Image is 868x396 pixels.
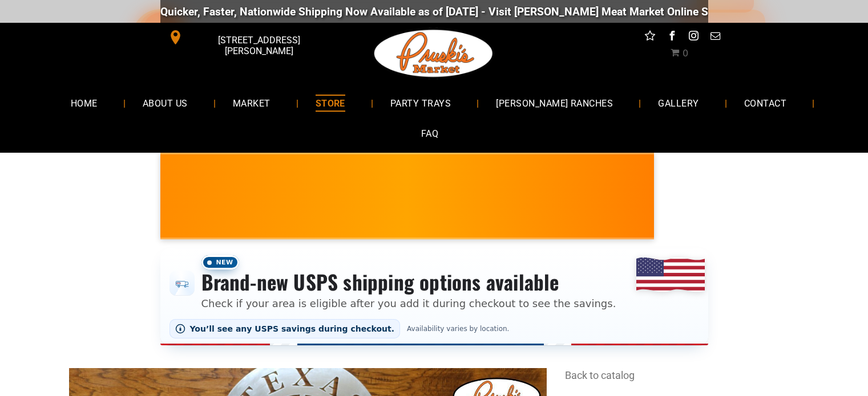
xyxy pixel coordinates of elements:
[405,325,511,333] span: Availability varies by location.
[190,324,395,333] span: You’ll see any USPS savings during checkout.
[126,88,205,118] a: ABOUT US
[708,28,722,46] a: email
[686,28,701,46] a: instagram
[298,88,362,118] a: STORE
[160,28,335,46] a: [STREET_ADDRESS][PERSON_NAME]
[664,28,679,46] a: facebook
[404,119,455,149] a: FAQ
[201,296,616,311] p: Check if your area is eligible after you add it during checkout to see the savings.
[160,248,708,345] div: Shipping options announcement
[160,5,851,18] div: Quicker, Faster, Nationwide Shipping Now Available as of [DATE] - Visit [PERSON_NAME] Meat Market...
[641,88,716,118] a: GALLERY
[185,29,332,62] span: [STREET_ADDRESS][PERSON_NAME]
[372,23,495,84] img: Pruski-s+Market+HQ+Logo2-1920w.png
[216,88,288,118] a: MARKET
[201,255,239,270] span: New
[54,88,115,118] a: HOME
[479,88,630,118] a: [PERSON_NAME] RANCHES
[373,88,468,118] a: PARTY TRAYS
[683,48,688,59] span: 0
[643,28,657,46] a: Social network
[565,368,800,394] div: Breadcrumbs
[201,270,616,295] h3: Brand-new USPS shipping options available
[565,369,635,381] a: Back to catalog
[727,88,804,118] a: CONTACT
